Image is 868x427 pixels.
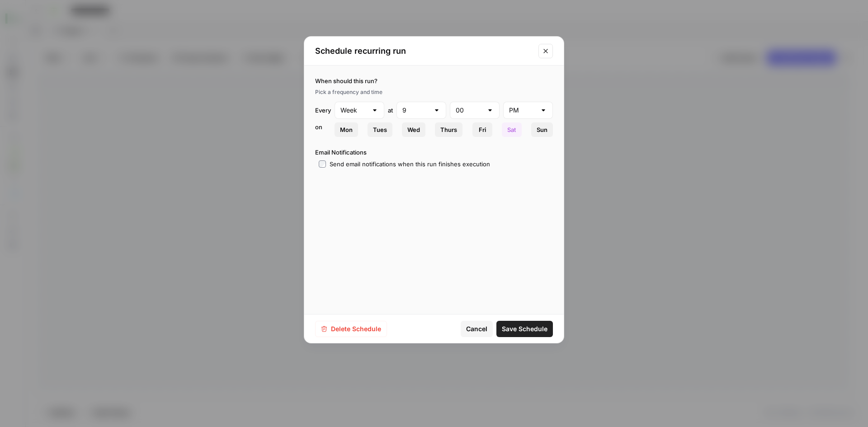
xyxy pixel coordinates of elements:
[531,122,553,137] button: Sun
[435,122,462,137] button: Thurs
[315,321,387,337] button: Delete Schedule
[335,122,358,137] button: Mon
[537,125,547,134] span: Sun
[509,106,536,115] input: PM
[466,324,487,333] span: Cancel
[319,160,326,168] input: Send email notifications when this run finishes execution
[496,321,553,337] button: Save Schedule
[502,324,547,333] span: Save Schedule
[456,106,483,115] input: 00
[402,122,425,137] button: Wed
[340,106,368,115] input: Week
[402,106,429,115] input: 9
[388,106,393,115] div: at
[331,324,381,333] span: Delete Schedule
[440,125,457,134] span: Thurs
[407,125,420,134] span: Wed
[461,321,493,337] button: Cancel
[368,122,392,137] button: Tues
[330,160,490,169] div: Send email notifications when this run finishes execution
[315,88,553,96] div: Pick a frequency and time
[315,76,553,85] label: When should this run?
[315,122,331,137] div: on
[472,122,492,137] button: Fri
[538,44,553,58] button: Close modal
[373,125,387,134] span: Tues
[340,125,353,134] span: Mon
[479,125,486,134] span: Fri
[507,125,516,134] span: Sat
[315,45,533,57] h2: Schedule recurring run
[315,106,331,115] div: Every
[502,122,522,137] button: Sat
[315,148,553,157] label: Email Notifications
